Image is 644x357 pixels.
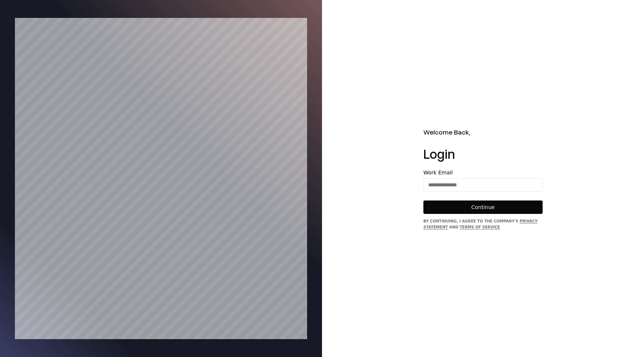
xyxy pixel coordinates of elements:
[423,127,543,137] h2: Welcome Back,
[423,200,543,214] button: Continue
[460,225,500,229] a: Terms of Service
[423,170,543,175] label: Work Email
[423,146,543,161] h1: Login
[423,218,543,230] div: By continuing, I agree to the Company's and
[423,219,537,229] a: Privacy Statement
